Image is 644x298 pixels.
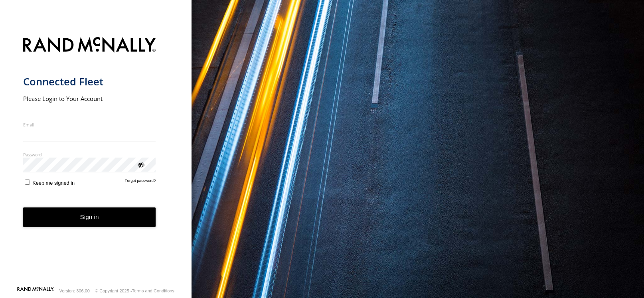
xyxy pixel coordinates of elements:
a: Terms and Conditions [132,288,174,293]
button: Sign in [23,207,156,227]
input: Keep me signed in [25,180,30,185]
h2: Please Login to Your Account [23,95,156,103]
label: Email [23,122,156,128]
span: Keep me signed in [32,180,75,186]
label: Password [23,152,156,158]
form: main [23,32,169,286]
div: ViewPassword [136,160,144,168]
a: Forgot password? [125,178,156,186]
div: © Copyright 2025 - [95,288,174,293]
div: Version: 306.00 [59,288,90,293]
a: Visit our Website [17,287,54,295]
h1: Connected Fleet [23,75,156,88]
img: Rand McNally [23,36,156,56]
